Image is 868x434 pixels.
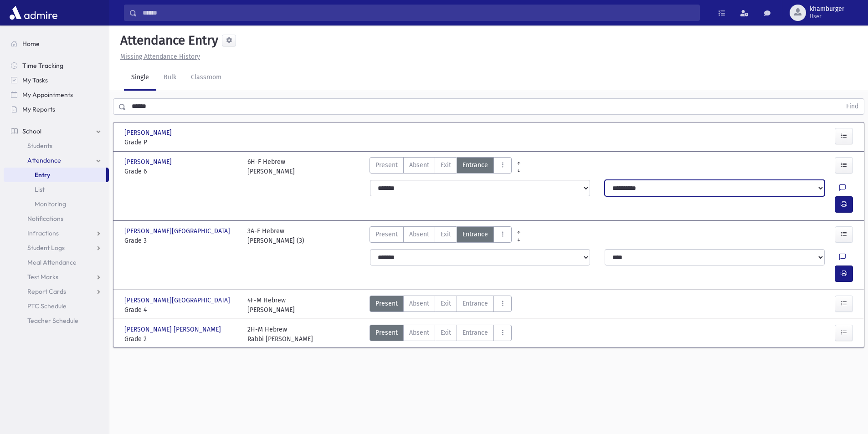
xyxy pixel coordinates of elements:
[441,230,451,239] span: Exit
[22,105,55,113] span: My Reports
[124,65,156,91] a: Single
[117,53,200,61] a: Missing Attendance History
[4,73,109,87] a: My Tasks
[409,299,429,308] span: Absent
[27,273,58,281] span: Test Marks
[22,91,73,99] span: My Appointments
[137,5,699,21] input: Search
[4,87,109,102] a: My Appointments
[27,244,65,252] span: Student Logs
[4,153,109,168] a: Attendance
[124,167,238,176] span: Grade 6
[156,65,184,91] a: Bulk
[4,313,109,328] a: Teacher Schedule
[810,5,844,13] span: khamburger
[4,240,109,255] a: Student Logs
[370,226,512,245] div: AttTypes
[4,58,109,73] a: Time Tracking
[462,299,488,308] span: Entrance
[4,36,109,51] a: Home
[4,124,109,138] a: School
[441,328,451,337] span: Exit
[124,128,174,138] span: [PERSON_NAME]
[22,76,48,84] span: My Tasks
[4,284,109,299] a: Report Cards
[124,138,238,147] span: Grade P
[375,328,398,337] span: Present
[124,157,174,167] span: [PERSON_NAME]
[4,299,109,313] a: PTC Schedule
[441,160,451,170] span: Exit
[27,258,77,266] span: Meal Attendance
[4,226,109,240] a: Infractions
[117,33,218,48] h5: Attendance Entry
[4,168,106,182] a: Entry
[4,270,109,284] a: Test Marks
[22,61,63,70] span: Time Tracking
[22,40,40,48] span: Home
[810,13,844,20] span: User
[441,299,451,308] span: Exit
[27,214,63,223] span: Notifications
[4,211,109,226] a: Notifications
[22,127,41,135] span: School
[35,200,66,208] span: Monitoring
[247,157,295,176] div: 6H-F Hebrew [PERSON_NAME]
[4,255,109,270] a: Meal Attendance
[462,328,488,337] span: Entrance
[370,157,512,176] div: AttTypes
[27,229,59,237] span: Infractions
[375,299,398,308] span: Present
[35,185,45,194] span: List
[4,182,109,197] a: List
[247,226,304,245] div: 3A-F Hebrew [PERSON_NAME] (3)
[370,325,512,344] div: AttTypes
[124,226,232,236] span: [PERSON_NAME][GEOGRAPHIC_DATA]
[247,325,313,344] div: 2H-M Hebrew Rabbi [PERSON_NAME]
[35,171,50,179] span: Entry
[27,317,78,325] span: Teacher Schedule
[841,99,864,114] button: Find
[120,53,200,61] u: Missing Attendance History
[124,325,223,334] span: [PERSON_NAME] [PERSON_NAME]
[124,296,232,305] span: [PERSON_NAME][GEOGRAPHIC_DATA]
[27,142,52,150] span: Students
[7,4,60,22] img: AdmirePro
[124,236,238,245] span: Grade 3
[375,160,398,170] span: Present
[375,230,398,239] span: Present
[4,102,109,117] a: My Reports
[27,302,67,310] span: PTC Schedule
[184,65,229,91] a: Classroom
[247,296,295,315] div: 4F-M Hebrew [PERSON_NAME]
[409,160,429,170] span: Absent
[4,138,109,153] a: Students
[409,230,429,239] span: Absent
[462,230,488,239] span: Entrance
[27,287,66,296] span: Report Cards
[4,197,109,211] a: Monitoring
[124,334,238,344] span: Grade 2
[462,160,488,170] span: Entrance
[27,156,61,164] span: Attendance
[124,305,238,315] span: Grade 4
[370,296,512,315] div: AttTypes
[409,328,429,337] span: Absent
